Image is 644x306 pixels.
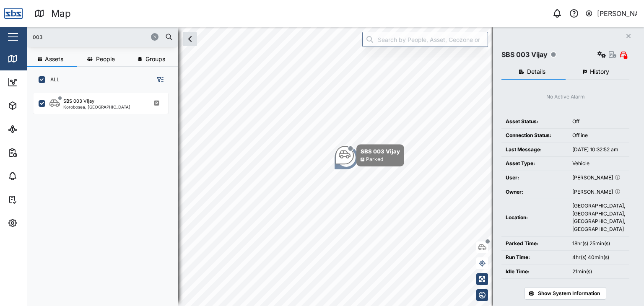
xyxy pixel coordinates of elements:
[572,160,625,168] div: Vehicle
[366,156,383,163] div: Parked
[22,148,50,157] div: Reports
[506,132,564,140] div: Connection Status:
[527,69,545,75] span: Details
[572,188,625,196] div: [PERSON_NAME]
[506,240,564,248] div: Parked Time:
[4,4,23,23] img: Main Logo
[572,146,625,154] div: [DATE] 10:32:52 am
[506,160,564,168] div: Asset Type:
[63,105,130,109] div: Korobosea, [GEOGRAPHIC_DATA]
[22,171,48,181] div: Alarms
[96,56,115,62] span: People
[22,195,45,204] div: Tasks
[145,56,165,62] span: Groups
[506,188,564,196] div: Owner:
[538,288,600,299] span: Show System Information
[22,54,41,63] div: Map
[22,218,52,228] div: Settings
[34,90,177,299] div: grid
[572,118,625,126] div: Off
[334,145,359,170] div: Map marker
[45,56,63,62] span: Assets
[506,174,564,182] div: User:
[506,254,564,262] div: Run Time:
[45,76,60,83] label: ALL
[506,214,564,222] div: Location:
[22,78,60,87] div: Dashboard
[572,268,625,276] div: 21min(s)
[32,31,173,43] input: Search assets or drivers
[525,287,606,300] button: Show System Information
[51,6,71,21] div: Map
[27,27,644,306] canvas: Map
[546,93,585,101] div: No Active Alarm
[572,174,625,182] div: [PERSON_NAME]
[361,147,400,156] div: SBS 003 Vijay
[572,240,625,248] div: 18hr(s) 25min(s)
[572,254,625,262] div: 4hr(s) 40min(s)
[501,49,548,60] div: SBS 003 Vijay
[597,8,637,19] div: [PERSON_NAME]
[590,69,609,75] span: History
[506,146,564,154] div: Last Message:
[585,8,637,19] button: [PERSON_NAME]
[572,202,625,233] div: [GEOGRAPHIC_DATA], [GEOGRAPHIC_DATA], [GEOGRAPHIC_DATA], [GEOGRAPHIC_DATA]
[22,124,42,134] div: Sites
[335,144,404,166] div: Map marker
[63,98,94,105] div: SBS 003 Vijay
[572,132,625,140] div: Offline
[362,32,488,47] input: Search by People, Asset, Geozone or Place
[22,101,48,110] div: Assets
[506,268,564,276] div: Idle Time:
[506,118,564,126] div: Asset Status:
